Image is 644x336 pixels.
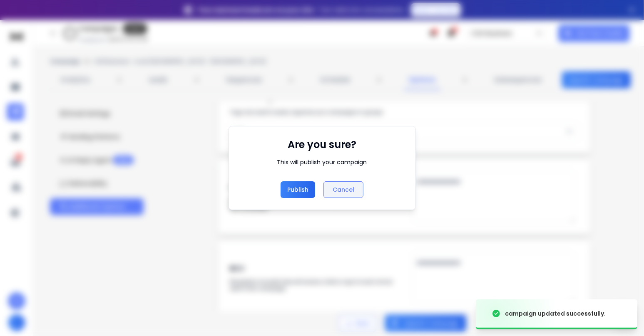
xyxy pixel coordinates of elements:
div: campaign updated successfully. [505,309,606,318]
button: Publish [281,181,315,198]
button: Cancel [323,181,363,198]
h1: Are you sure? [288,138,356,151]
div: This will publish your campaign [277,158,367,166]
